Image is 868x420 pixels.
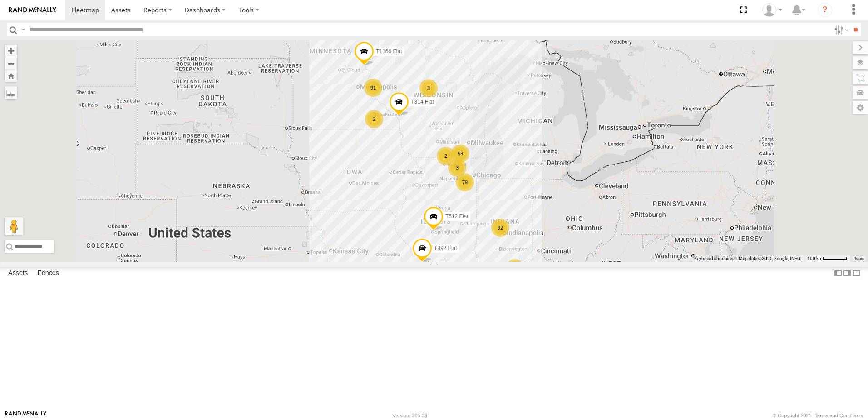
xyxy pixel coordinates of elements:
div: 3 [448,159,466,177]
div: 91 [364,79,382,97]
label: Measure [5,86,17,99]
span: T1166 Flat [376,48,402,55]
button: Zoom Home [5,70,17,82]
span: 100 km [807,256,823,261]
div: 2 [365,110,383,128]
label: Hide Summary Table [852,267,861,280]
div: 3 [419,79,438,97]
label: Search Filter Options [831,23,850,36]
div: © Copyright 2025 - [773,413,863,418]
div: Version: 305.03 [393,413,427,418]
div: 2 [437,147,455,165]
button: Zoom in [5,45,17,57]
button: Zoom out [5,57,17,70]
button: Drag Pegman onto the map to open Street View [5,217,23,235]
img: rand-logo.svg [9,7,56,13]
label: Search Query [19,23,26,36]
button: Keyboard shortcuts [694,255,733,262]
span: T992 Flat [434,245,457,251]
label: Dock Summary Table to the Left [833,267,843,280]
div: Robert Fiumefreddo [759,3,785,17]
label: Dock Summary Table to the Right [843,267,852,280]
a: Visit our Website [5,411,47,420]
a: Terms [854,257,864,260]
label: Fences [33,267,64,280]
label: Map Settings [853,101,868,114]
span: Map data ©2025 Google, INEGI [739,256,802,261]
div: 79 [456,173,474,191]
i: ? [818,3,832,17]
div: 92 [491,219,509,237]
div: 53 [451,145,469,163]
span: T314 Flat [411,99,434,105]
label: Assets [4,267,32,280]
div: 3 [506,259,524,277]
button: Map Scale: 100 km per 50 pixels [804,255,850,262]
a: Terms and Conditions [815,413,863,418]
span: T512 Flat [445,213,469,220]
